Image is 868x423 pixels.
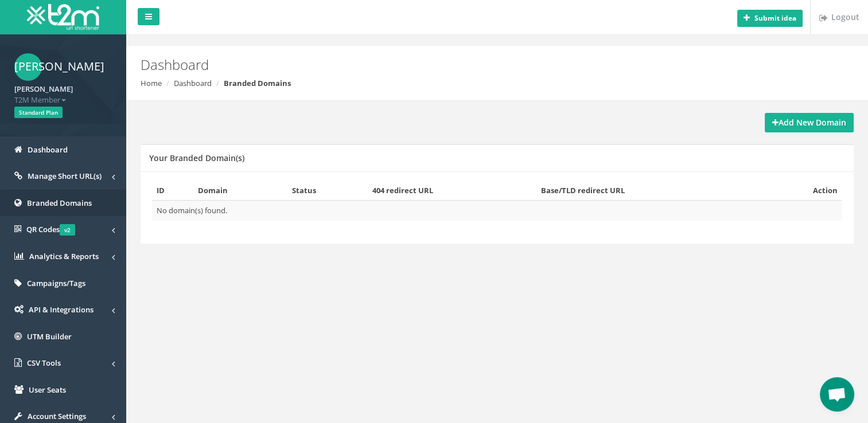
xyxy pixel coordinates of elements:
[60,224,75,236] span: v2
[368,181,536,201] th: 404 redirect URL
[14,107,63,118] span: Standard Plan
[536,181,761,201] th: Base/TLD redirect URL
[27,358,61,368] span: CSV Tools
[149,154,244,162] h5: Your Branded Domain(s)
[28,411,86,421] span: Account Settings
[29,304,94,315] span: API & Integrations
[193,181,287,201] th: Domain
[820,377,854,412] div: Open chat
[27,331,72,342] span: UTM Builder
[761,181,842,201] th: Action
[141,78,162,88] a: Home
[28,171,102,181] span: Manage Short URL(s)
[174,78,212,88] a: Dashboard
[14,84,73,94] strong: [PERSON_NAME]
[29,251,99,261] span: Analytics & Reports
[27,278,85,288] span: Campaigns/Tags
[14,53,42,81] span: [PERSON_NAME]
[28,144,68,155] span: Dashboard
[14,95,112,105] span: T2M Member
[772,117,846,128] strong: Add New Domain
[14,81,112,105] a: [PERSON_NAME] T2M Member
[141,57,732,72] h2: Dashboard
[224,78,291,88] strong: Branded Domains
[152,181,193,201] th: ID
[287,181,368,201] th: Status
[765,113,854,132] a: Add New Domain
[737,10,803,27] button: Submit idea
[27,198,92,208] span: Branded Domains
[152,201,842,221] td: No domain(s) found.
[29,385,66,395] span: User Seats
[27,4,99,30] img: T2M
[26,224,75,234] span: QR Codes
[754,13,796,23] b: Submit idea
